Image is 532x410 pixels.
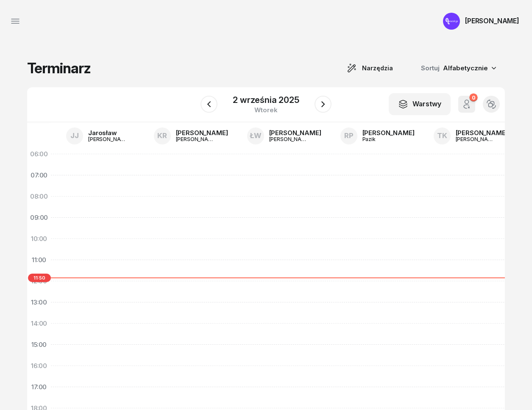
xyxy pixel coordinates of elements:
div: Jarosław [88,130,129,136]
span: TK [437,132,447,139]
span: JJ [70,132,79,139]
div: [PERSON_NAME] [456,130,508,136]
a: ŁW[PERSON_NAME][PERSON_NAME] [240,125,328,147]
h1: Terminarz [27,61,91,76]
span: Alfabetycznie [443,64,488,72]
button: Warstwy [389,93,451,115]
div: [PERSON_NAME] [88,136,129,142]
button: 0 [458,96,475,113]
div: 14:00 [27,313,51,334]
a: JJJarosław[PERSON_NAME] [59,125,136,147]
div: 07:00 [27,165,51,186]
button: Narzędzia [339,60,401,77]
div: Warstwy [398,99,441,110]
div: Pazik [362,136,403,142]
div: [PERSON_NAME] [465,17,519,24]
div: [PERSON_NAME] [269,136,310,142]
div: 2 września 2025 [233,96,299,104]
div: wtorek [233,107,299,113]
div: 15:00 [27,334,51,355]
div: 09:00 [27,207,51,228]
div: 13:00 [27,292,51,313]
div: 10:00 [27,228,51,249]
div: [PERSON_NAME] [362,130,415,136]
div: [PERSON_NAME] [176,130,228,136]
div: 06:00 [27,144,51,165]
span: Sortuj [421,63,441,74]
div: 0 [469,94,477,102]
div: 16:00 [27,355,51,377]
a: TK[PERSON_NAME][PERSON_NAME] [427,125,515,147]
div: [PERSON_NAME] [456,136,496,142]
div: [PERSON_NAME] [269,130,321,136]
a: KR[PERSON_NAME][PERSON_NAME] [147,125,235,147]
span: ŁW [250,132,262,139]
span: RP [344,132,354,139]
span: 11:50 [28,274,51,282]
span: Narzędzia [362,63,393,73]
div: 12:00 [27,271,51,292]
a: RP[PERSON_NAME]Pazik [334,125,421,147]
button: Sortuj Alfabetycznie [411,59,505,77]
div: 17:00 [27,377,51,398]
div: [PERSON_NAME] [176,136,217,142]
span: KR [157,132,167,139]
div: 08:00 [27,186,51,207]
div: 11:00 [27,249,51,271]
